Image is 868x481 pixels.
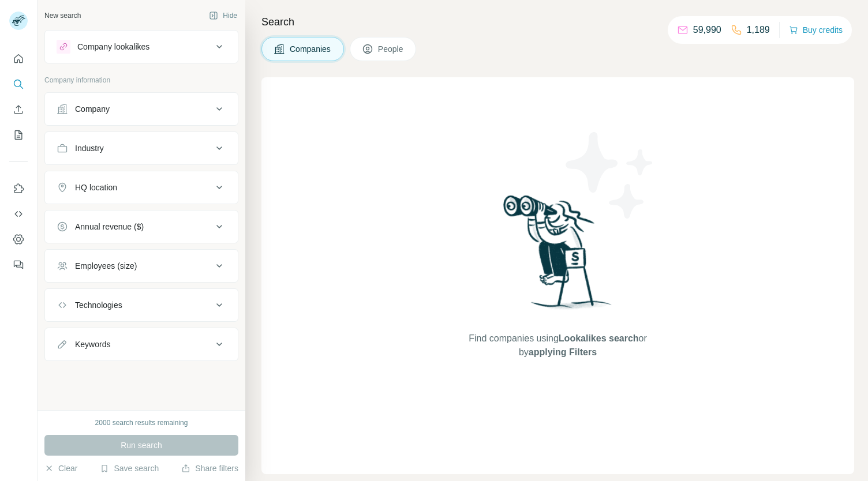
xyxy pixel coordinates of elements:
button: Use Surfe on LinkedIn [9,178,28,199]
span: Lookalikes search [559,333,639,343]
span: Companies [290,43,332,55]
div: Keywords [75,339,110,350]
button: Save search [100,463,159,474]
span: Find companies using or by [465,332,650,359]
button: Buy credits [789,22,843,38]
button: My lists [9,125,28,145]
button: HQ location [45,174,238,201]
button: Hide [201,7,245,24]
h4: Search [261,14,854,30]
button: Employees (size) [45,252,238,280]
span: applying Filters [529,347,597,357]
button: Technologies [45,291,238,319]
button: Enrich CSV [9,99,28,120]
button: Search [9,74,28,95]
div: Industry [75,142,104,154]
div: Technologies [75,299,122,311]
button: Dashboard [9,229,28,250]
p: 59,990 [693,23,721,37]
button: Company [45,95,238,123]
div: Annual revenue ($) [75,221,144,232]
img: Surfe Illustration - Woman searching with binoculars [498,192,618,321]
p: 1,189 [747,23,770,37]
p: Company information [44,75,238,85]
div: HQ location [75,182,117,193]
button: Share filters [181,463,238,474]
div: Employees (size) [75,260,137,272]
div: 2000 search results remaining [95,418,188,428]
span: People [378,43,405,55]
button: Industry [45,134,238,162]
button: Quick start [9,48,28,69]
button: Annual revenue ($) [45,213,238,240]
button: Feedback [9,254,28,275]
button: Keywords [45,330,238,358]
div: Company lookalikes [77,41,149,52]
button: Use Surfe API [9,204,28,224]
button: Clear [44,463,77,474]
div: Company [75,103,110,115]
div: New search [44,10,81,21]
button: Company lookalikes [45,33,238,61]
img: Surfe Illustration - Stars [558,123,662,227]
